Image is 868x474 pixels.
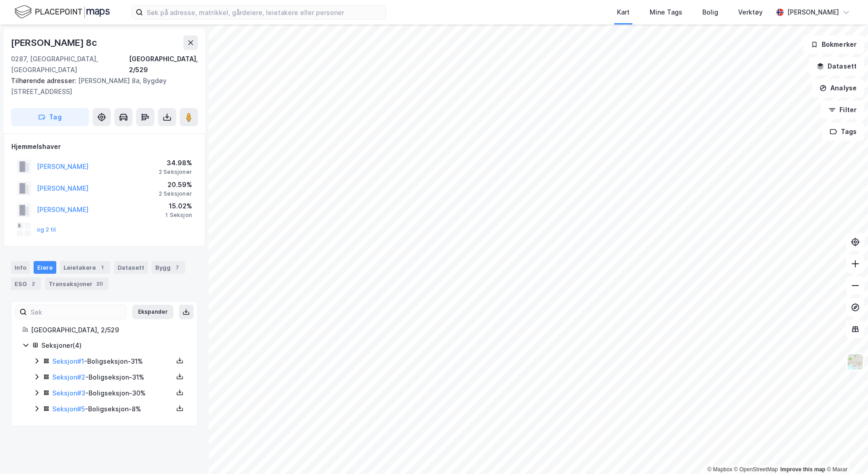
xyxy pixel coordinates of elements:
[173,263,182,272] div: 7
[11,141,197,152] div: Hjemmelshaver
[152,261,185,274] div: Bygg
[29,279,38,288] div: 2
[52,405,85,413] a: Seksjon#5
[823,430,868,474] iframe: Chat Widget
[707,466,732,473] a: Mapbox
[702,7,718,18] div: Bolig
[847,353,864,370] img: Z
[11,77,78,84] span: Tilhørende adresser:
[159,158,192,168] div: 34.98%
[738,7,763,18] div: Verktøy
[132,305,173,319] button: Ekspander
[52,356,173,367] div: - Boligseksjon - 31%
[159,168,192,176] div: 2 Seksjoner
[159,179,192,190] div: 20.59%
[11,261,30,274] div: Info
[11,54,129,75] div: 0287, [GEOGRAPHIC_DATA], [GEOGRAPHIC_DATA]
[52,404,173,415] div: - Boligseksjon - 8%
[11,108,89,126] button: Tag
[114,261,148,274] div: Datasett
[734,466,778,473] a: OpenStreetMap
[165,212,192,219] div: 1 Seksjon
[617,7,630,18] div: Kart
[52,389,85,397] a: Seksjon#3
[787,7,839,18] div: [PERSON_NAME]
[98,263,107,272] div: 1
[809,57,864,75] button: Datasett
[803,35,864,54] button: Bokmerker
[34,261,56,274] div: Eiere
[52,372,173,383] div: - Boligseksjon - 31%
[11,75,191,97] div: [PERSON_NAME] 8a, Bygdøy [STREET_ADDRESS]
[27,305,126,319] input: Søk
[129,54,198,75] div: [GEOGRAPHIC_DATA], 2/529
[41,340,187,351] div: Seksjoner ( 4 )
[143,5,385,19] input: Søk på adresse, matrikkel, gårdeiere, leietakere eller personer
[45,277,108,290] div: Transaksjoner
[823,430,868,474] div: Kontrollprogram for chat
[650,7,682,18] div: Mine Tags
[52,373,85,381] a: Seksjon#2
[15,4,110,20] img: logo.f888ab2527a4732fd821a326f86c7f29.svg
[52,357,84,365] a: Seksjon#1
[165,201,192,212] div: 15.02%
[822,123,864,141] button: Tags
[52,388,173,399] div: - Boligseksjon - 30%
[94,279,105,288] div: 20
[31,325,187,336] div: [GEOGRAPHIC_DATA], 2/529
[159,190,192,197] div: 2 Seksjoner
[11,277,41,290] div: ESG
[821,101,864,119] button: Filter
[812,79,864,97] button: Analyse
[11,35,99,50] div: [PERSON_NAME] 8c
[60,261,110,274] div: Leietakere
[780,466,825,473] a: Improve this map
